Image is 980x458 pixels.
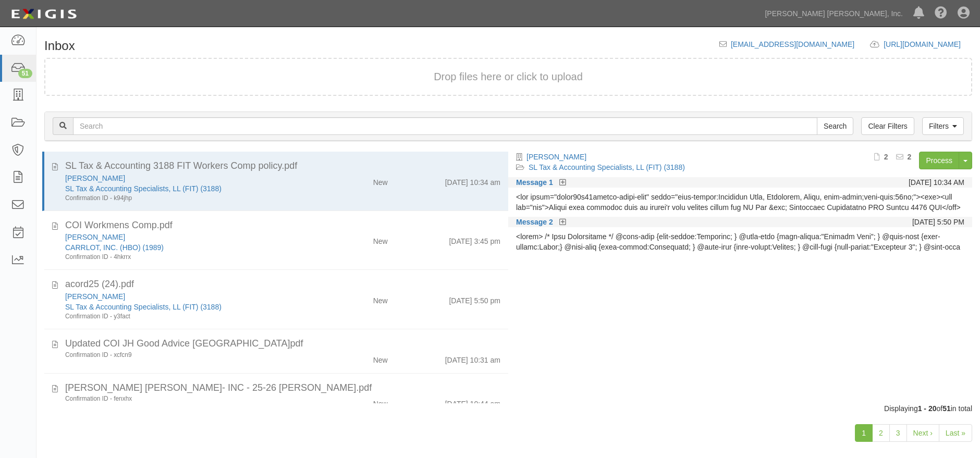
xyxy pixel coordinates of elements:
[449,232,500,246] div: [DATE] 3:45 pm
[65,174,125,182] a: [PERSON_NAME]
[731,40,854,48] a: [EMAIL_ADDRESS][DOMAIN_NAME]
[918,404,937,413] b: 1 - 20
[445,173,500,188] div: [DATE] 10:34 am
[872,424,890,442] a: 2
[529,163,685,171] a: SL Tax & Accounting Specialists, LL (FIT) (3188)
[65,351,313,360] div: Confirmation ID - xcfcn9
[65,184,222,193] a: SL Tax & Accounting Specialists, LL (FIT) (3188)
[65,232,313,242] div: Jennifer Carr
[855,424,873,442] a: 1
[65,381,500,395] div: Jackson Hewitt- INC - 25-26 Schissler.pdf
[889,424,907,442] a: 3
[884,40,972,48] a: [URL][DOMAIN_NAME]
[65,183,313,194] div: SL Tax & Accounting Specialists, LL (FIT) (3188)
[861,117,914,135] a: Clear Filters
[65,312,313,321] div: Confirmation ID - y3fact
[65,243,164,252] a: CARRLOT, INC. (HBO) (1989)
[445,394,500,409] div: [DATE] 10:44 am
[939,424,972,442] a: Last »
[65,302,313,312] div: SL Tax & Accounting Specialists, LL (FIT) (3188)
[65,337,500,351] div: Updated COI JH Good Advice Danbury.pdf
[919,152,959,169] a: Process
[65,159,500,173] div: SL Tax & Accounting 3188 FIT Workers Comp policy.pdf
[508,217,972,227] div: Message 2 [DATE] 5:50 PM
[884,153,888,161] b: 2
[449,291,500,306] div: [DATE] 5:50 pm
[942,404,951,413] b: 51
[516,192,964,213] div: <lor ipsum="dolor90s41ametco-adipi-elit" seddo="eius-tempor:Incididun Utla, Etdolorem, Aliqu, eni...
[373,351,388,365] div: New
[373,232,388,246] div: New
[516,231,964,252] div: <lorem> /* Ipsu Dolorsitame */ @cons-adip {elit-seddoe:Temporinc; } @utla-etdo {magn-aliqua:"Enim...
[65,394,313,403] div: Confirmation ID - fenxhx
[516,217,553,227] a: Message 2
[65,278,500,291] div: acord25 (24).pdf
[909,177,964,188] div: [DATE] 10:34 AM
[935,7,947,20] i: Help Center - Complianz
[65,173,313,183] div: Stephanie Ellis
[36,403,980,414] div: Displaying of in total
[373,394,388,409] div: New
[508,177,972,188] div: Message 1 [DATE] 10:34 AM
[373,291,388,306] div: New
[44,39,75,53] h1: Inbox
[922,117,964,135] a: Filters
[526,153,586,161] a: [PERSON_NAME]
[817,117,853,135] input: Search
[516,177,553,188] a: Message 1
[65,233,125,241] a: [PERSON_NAME]
[434,69,583,84] button: Drop files here or click to upload
[18,69,32,78] div: 51
[908,153,912,161] b: 2
[73,117,817,135] input: Search
[65,253,313,262] div: Confirmation ID - 4hkrrx
[65,219,500,232] div: COI Workmens Comp.pdf
[373,173,388,188] div: New
[906,424,939,442] a: Next ›
[912,217,964,227] div: [DATE] 5:50 PM
[65,292,125,301] a: [PERSON_NAME]
[65,303,222,311] a: SL Tax & Accounting Specialists, LL (FIT) (3188)
[65,291,313,302] div: Stephanie Ellis
[65,242,313,253] div: CARRLOT, INC. (HBO) (1989)
[759,3,908,24] a: [PERSON_NAME] [PERSON_NAME], Inc.
[8,5,80,23] img: logo-5460c22ac91f19d4615b14bd174203de0afe785f0fc80cf4dbbc73dc1793850b.png
[65,194,313,203] div: Confirmation ID - k94jhp
[445,351,500,365] div: [DATE] 10:31 am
